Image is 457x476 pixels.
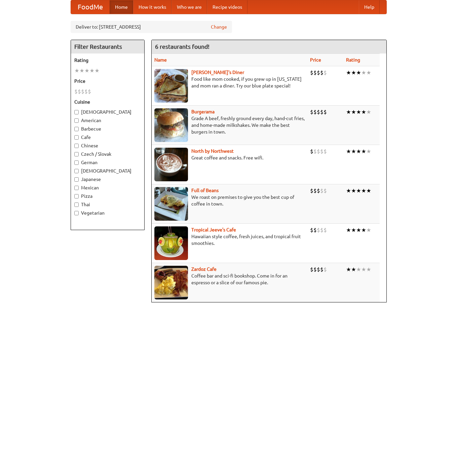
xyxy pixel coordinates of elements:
[310,266,313,273] li: $
[172,0,207,14] a: Who we are
[211,24,227,30] a: Change
[74,67,79,74] li: ★
[81,88,84,95] li: $
[366,187,371,194] li: ★
[74,118,79,123] input: American
[74,117,141,124] label: American
[359,0,380,14] a: Help
[320,108,323,116] li: $
[74,210,141,216] label: Vegetarian
[74,160,79,165] input: German
[74,151,141,157] label: Czech / Slovak
[191,266,217,272] a: Zardoz Cafe
[155,43,210,50] ng-pluralize: 6 restaurants found!
[154,57,167,63] a: Name
[346,108,351,116] li: ★
[154,76,305,89] p: Food like mom cooked, if you grew up in [US_STATE] and mom ran a diner. Try our blue plate special!
[346,226,351,234] li: ★
[74,159,141,166] label: German
[366,108,371,116] li: ★
[74,88,78,95] li: $
[310,69,313,76] li: $
[356,266,361,273] li: ★
[191,188,219,193] a: Full of Beans
[356,108,361,116] li: ★
[317,226,320,234] li: $
[191,227,236,232] a: Tropical Jeeve's Cafe
[346,187,351,194] li: ★
[346,148,351,155] li: ★
[154,187,188,221] img: beans.jpg
[133,0,172,14] a: How it works
[323,148,327,155] li: $
[320,226,323,234] li: $
[366,69,371,76] li: ★
[351,148,356,155] li: ★
[361,148,366,155] li: ★
[310,57,321,63] a: Price
[320,266,323,273] li: $
[79,67,84,74] li: ★
[74,109,141,115] label: [DEMOGRAPHIC_DATA]
[84,67,89,74] li: ★
[71,40,144,53] h4: Filter Restaurants
[317,266,320,273] li: $
[74,135,79,140] input: Cafe
[346,69,351,76] li: ★
[71,0,110,14] a: FoodMe
[323,266,327,273] li: $
[351,187,356,194] li: ★
[88,88,91,95] li: $
[154,194,305,207] p: We roast on premises to give you the best cup of coffee in town.
[71,21,232,33] div: Deliver to: [STREET_ADDRESS]
[366,226,371,234] li: ★
[191,148,234,154] b: North by Northwest
[310,108,313,116] li: $
[351,108,356,116] li: ★
[154,272,305,286] p: Coffee bar and sci-fi bookshop. Come in for an espresso or a slice of our famous pie.
[74,125,141,132] label: Barbecue
[317,187,320,194] li: $
[313,108,317,116] li: $
[356,187,361,194] li: ★
[84,88,88,95] li: $
[361,187,366,194] li: ★
[74,201,141,208] label: Thai
[154,266,188,299] img: zardoz.jpg
[351,226,356,234] li: ★
[310,148,313,155] li: $
[154,115,305,135] p: Grade A beef, freshly ground every day, hand-cut fries, and home-made milkshakes. We make the bes...
[154,108,188,142] img: burgerama.jpg
[74,127,79,131] input: Barbecue
[361,226,366,234] li: ★
[320,148,323,155] li: $
[74,177,79,182] input: Japanese
[154,148,188,181] img: north.jpg
[74,211,79,215] input: Vegetarian
[313,187,317,194] li: $
[74,144,79,148] input: Chinese
[313,266,317,273] li: $
[191,109,215,114] a: Burgerama
[320,187,323,194] li: $
[323,108,327,116] li: $
[89,67,94,74] li: ★
[366,148,371,155] li: ★
[346,57,360,63] a: Rating
[74,193,141,199] label: Pizza
[356,69,361,76] li: ★
[74,99,141,105] h5: Cuisine
[317,69,320,76] li: $
[323,187,327,194] li: $
[74,203,79,207] input: Thai
[317,108,320,116] li: $
[361,108,366,116] li: ★
[154,233,305,247] p: Hawaiian style coffee, fresh juices, and tropical fruit smoothies.
[191,70,244,75] a: [PERSON_NAME]'s Diner
[74,169,79,173] input: [DEMOGRAPHIC_DATA]
[74,194,79,198] input: Pizza
[207,0,247,14] a: Recipe videos
[74,184,141,191] label: Mexican
[323,226,327,234] li: $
